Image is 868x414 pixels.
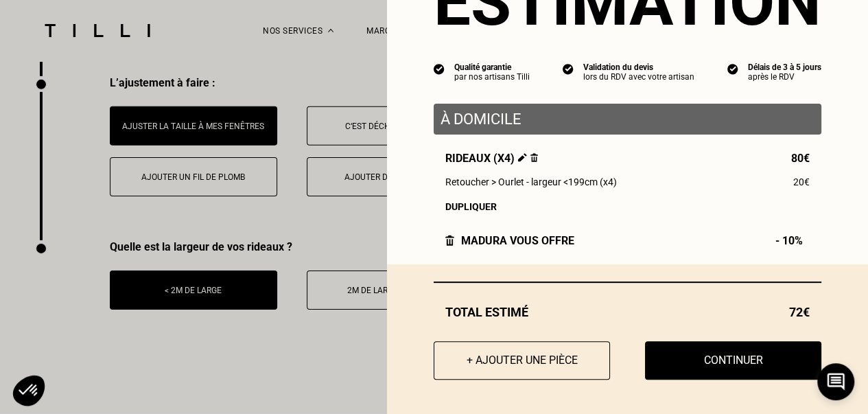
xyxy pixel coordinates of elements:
[434,341,610,380] button: + Ajouter une pièce
[645,341,821,380] button: Continuer
[445,234,574,247] div: Madura vous offre
[793,176,810,187] span: 20€
[441,111,814,128] p: À domicile
[775,234,810,247] span: - 10%
[518,153,527,162] img: Éditer
[748,62,821,72] div: Délais de 3 à 5 jours
[583,62,694,72] div: Validation du devis
[454,62,530,72] div: Qualité garantie
[454,72,530,82] div: par nos artisans Tilli
[791,152,810,165] span: 80€
[434,305,821,319] div: Total estimé
[530,153,538,162] img: Supprimer
[445,201,810,212] div: Dupliquer
[563,62,574,75] img: icon list info
[445,152,538,165] span: Rideaux (x4)
[583,72,694,82] div: lors du RDV avec votre artisan
[727,62,738,75] img: icon list info
[445,176,617,187] span: Retoucher > Ourlet - largeur <199cm (x4)
[789,305,810,319] span: 72€
[748,72,821,82] div: après le RDV
[434,62,445,75] img: icon list info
